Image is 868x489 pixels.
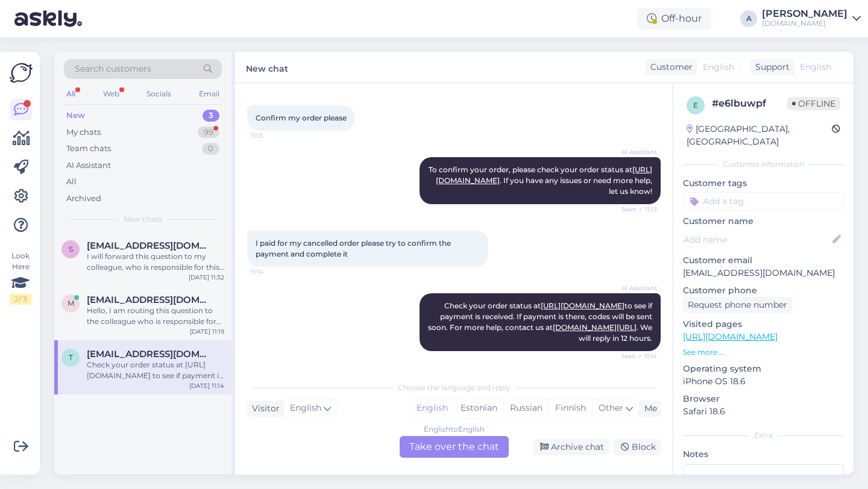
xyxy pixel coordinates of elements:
[251,131,296,140] span: 11:13
[683,363,844,375] p: Operating system
[290,402,321,415] span: English
[614,439,661,455] div: Block
[454,399,503,417] div: Estonian
[69,244,73,254] span: s
[762,9,848,19] div: [PERSON_NAME]
[553,323,637,332] a: [DOMAIN_NAME][URL]
[189,381,224,390] div: [DATE] 11:14
[762,19,848,28] div: [DOMAIN_NAME]
[612,284,657,293] span: AI Assistant
[541,301,624,310] a: [URL][DOMAIN_NAME]
[646,61,693,73] div: Customer
[64,86,78,102] div: All
[66,176,77,188] div: All
[400,436,509,458] div: Take over the chat
[683,331,778,342] a: [URL][DOMAIN_NAME]
[612,148,657,157] span: AI Assistant
[246,59,288,75] label: New chat
[256,113,347,122] span: Confirm my order please
[637,8,711,30] div: Off-hour
[683,267,844,279] p: [EMAIL_ADDRESS][DOMAIN_NAME]
[428,301,654,343] span: Check your order status at to see if payment is received. If payment is there, codes will be sent...
[10,294,31,305] div: 2 / 3
[683,192,844,210] input: Add a tag
[712,96,787,111] div: # e6lbuwpf
[66,110,85,122] div: New
[66,126,101,139] div: My chats
[703,61,734,73] span: English
[197,86,222,102] div: Email
[683,430,844,441] div: Extra
[549,399,592,417] div: Finnish
[683,159,844,170] div: Customer information
[87,360,224,381] div: Check your order status at [URL][DOMAIN_NAME] to see if payment is received. If payment is there,...
[683,284,844,297] p: Customer phone
[693,101,698,110] span: e
[66,143,111,155] div: Team chats
[87,251,224,273] div: I will forward this question to my colleague, who is responsible for this. The reply will be here...
[740,10,757,27] div: A
[66,193,101,205] div: Archived
[683,254,844,267] p: Customer email
[424,424,485,435] div: English to English
[683,215,844,228] p: Customer name
[144,86,174,102] div: Socials
[762,9,861,28] a: [PERSON_NAME][DOMAIN_NAME]
[75,63,151,75] span: Search customers
[410,399,454,417] div: English
[683,405,844,418] p: Safari 18.6
[683,177,844,190] p: Customer tags
[66,160,111,172] div: AI Assistant
[533,439,609,455] div: Archive chat
[612,352,657,361] span: Seen ✓ 11:14
[87,349,212,360] span: thomaseverson22@gmail.com
[101,86,122,102] div: Web
[87,240,212,251] span: semjonovs35@inbox.lv
[683,448,844,461] p: Notes
[429,165,654,196] span: To confirm your order, please check your order status at . If you have any issues or need more he...
[247,402,280,415] div: Visitor
[124,214,162,225] span: New chats
[683,393,844,405] p: Browser
[750,61,790,73] div: Support
[612,205,657,214] span: Seen ✓ 11:13
[599,402,623,413] span: Other
[503,399,549,417] div: Russian
[247,382,661,393] div: Choose the language and reply
[190,327,224,336] div: [DATE] 11:19
[203,110,219,122] div: 3
[87,305,224,327] div: Hello, I am routing this question to the colleague who is responsible for this topic. The reply m...
[202,143,219,155] div: 0
[640,402,657,415] div: Me
[256,238,453,258] span: I paid for my cancelled order please try to confirm the payment and complete it
[10,251,31,305] div: Look Here
[687,123,832,148] div: [GEOGRAPHIC_DATA], [GEOGRAPHIC_DATA]
[683,375,844,388] p: iPhone OS 18.6
[87,294,212,305] span: mairoldkalda08@gmail.com
[787,97,840,110] span: Offline
[684,233,830,246] input: Add name
[683,297,792,313] div: Request phone number
[10,61,33,84] img: Askly Logo
[69,353,73,362] span: t
[683,347,844,358] p: See more ...
[198,126,219,139] div: 99
[68,299,74,308] span: m
[251,267,296,276] span: 11:14
[800,61,831,73] span: English
[683,318,844,331] p: Visited pages
[189,273,224,282] div: [DATE] 11:32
